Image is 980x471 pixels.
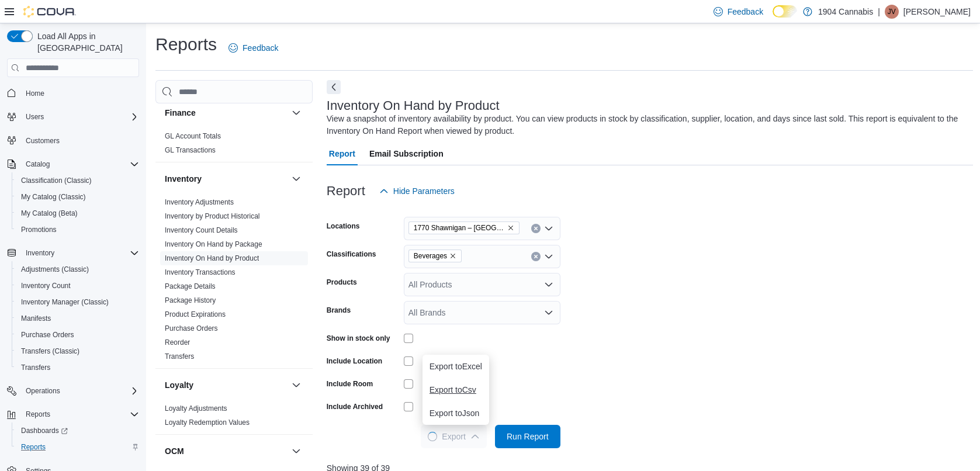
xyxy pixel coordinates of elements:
[165,282,216,291] span: Package Details
[12,422,144,439] a: Dashboards
[16,424,72,438] a: Dashboards
[544,280,553,289] button: Open list of options
[878,5,880,19] p: |
[327,278,357,287] label: Products
[16,328,139,342] span: Purchase Orders
[165,132,221,140] a: GL Account Totals
[888,5,896,19] span: JV
[21,86,49,101] a: Home
[21,225,57,234] span: Promotions
[12,310,144,327] button: Manifests
[12,343,144,359] button: Transfers (Classic)
[165,310,226,319] span: Product Expirations
[12,359,144,376] button: Transfers
[430,408,482,418] span: Export to Json
[2,406,144,422] button: Reports
[885,5,899,19] div: Jeffrey Villeneuve
[728,6,763,18] span: Feedback
[12,221,144,238] button: Promotions
[12,205,144,221] button: My Catalog (Beta)
[423,355,489,378] button: Export toExcel
[165,324,218,333] a: Purchase Orders
[165,240,262,249] span: Inventory On Hand by Package
[224,36,283,60] a: Feedback
[243,42,278,54] span: Feedback
[21,246,59,260] button: Inventory
[155,129,313,162] div: Finance
[16,344,139,358] span: Transfers (Classic)
[26,160,50,169] span: Catalog
[16,311,139,325] span: Manifests
[155,195,313,368] div: Inventory
[16,190,91,204] a: My Catalog (Classic)
[327,113,967,137] div: View a snapshot of inventory availability by product. You can view products in stock by classific...
[818,5,873,19] p: 1904 Cannabis
[165,379,287,391] button: Loyalty
[165,338,190,347] span: Reorder
[23,6,76,18] img: Cova
[16,440,139,454] span: Reports
[423,401,489,425] button: Export toJson
[421,425,486,448] button: LoadingExport
[165,107,196,119] h3: Finance
[16,344,84,358] a: Transfers (Classic)
[16,206,139,220] span: My Catalog (Beta)
[430,362,482,371] span: Export to Excel
[21,384,65,398] button: Operations
[12,439,144,455] button: Reports
[165,379,193,391] h3: Loyalty
[165,445,184,457] h3: OCM
[16,174,96,188] a: Classification (Classic)
[21,85,139,100] span: Home
[165,418,250,427] a: Loyalty Redemption Values
[165,418,250,427] span: Loyalty Redemption Values
[21,384,139,398] span: Operations
[165,254,259,263] span: Inventory On Hand by Product
[327,99,500,113] h3: Inventory On Hand by Product
[495,425,560,448] button: Run Report
[289,172,303,186] button: Inventory
[16,424,139,438] span: Dashboards
[21,110,49,124] button: Users
[26,248,54,258] span: Inventory
[327,184,365,198] h3: Report
[16,174,139,188] span: Classification (Classic)
[2,156,144,172] button: Catalog
[21,265,89,274] span: Adjustments (Classic)
[21,407,139,421] span: Reports
[165,226,238,235] span: Inventory Count Details
[21,314,51,323] span: Manifests
[33,30,139,54] span: Load All Apps in [GEOGRAPHIC_DATA]
[16,295,139,309] span: Inventory Manager (Classic)
[21,209,78,218] span: My Catalog (Beta)
[414,222,505,234] span: 1770 Shawnigan – [GEOGRAPHIC_DATA]
[12,327,144,343] button: Purchase Orders
[16,223,61,237] a: Promotions
[21,134,64,148] a: Customers
[507,431,549,442] span: Run Report
[16,328,79,342] a: Purchase Orders
[165,324,218,333] span: Purchase Orders
[327,356,382,366] label: Include Location
[21,407,55,421] button: Reports
[2,383,144,399] button: Operations
[16,440,50,454] a: Reports
[165,173,287,185] button: Inventory
[12,278,144,294] button: Inventory Count
[2,245,144,261] button: Inventory
[327,306,351,315] label: Brands
[155,33,217,56] h1: Reports
[165,198,234,206] a: Inventory Adjustments
[289,378,303,392] button: Loyalty
[16,223,139,237] span: Promotions
[26,136,60,146] span: Customers
[16,206,82,220] a: My Catalog (Beta)
[165,404,227,413] span: Loyalty Adjustments
[165,268,236,276] a: Inventory Transactions
[430,385,482,394] span: Export to Csv
[16,262,139,276] span: Adjustments (Classic)
[26,112,44,122] span: Users
[414,250,447,262] span: Beverages
[327,379,373,389] label: Include Room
